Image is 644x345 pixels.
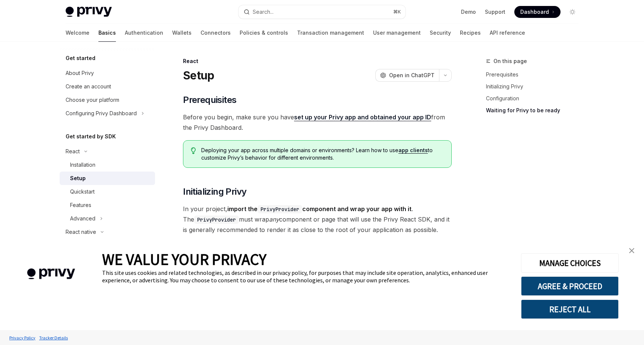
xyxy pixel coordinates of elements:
div: Advanced [70,214,95,223]
button: Open in ChatGPT [375,69,439,82]
h5: Get started by SDK [66,132,116,141]
span: ⌘ K [393,9,401,15]
img: close banner [629,248,634,253]
span: WE VALUE YOUR PRIVACY [102,250,266,269]
a: Wallets [172,24,192,42]
button: Advanced [60,212,155,225]
em: any [269,216,279,223]
a: Policies & controls [240,24,288,42]
a: close banner [624,243,639,258]
a: Installation [60,158,155,172]
span: Prerequisites [183,94,236,106]
a: set up your Privy app and obtained your app ID [294,113,431,121]
code: PrivyProvider [258,205,302,213]
button: Search...⌘K [239,5,405,19]
div: About Privy [66,69,94,78]
h1: Setup [183,69,214,82]
svg: Tip [191,147,196,154]
a: Tracker Details [37,331,70,344]
a: Quickstart [60,185,155,198]
span: Dashboard [520,8,549,16]
a: About Privy [60,66,155,80]
button: React native [60,225,155,239]
a: User management [373,24,421,42]
h5: Get started [66,54,95,63]
span: On this page [493,57,527,66]
a: Configuration [486,92,584,104]
span: Initializing Privy [183,186,246,198]
div: Installation [70,160,95,169]
a: Initializing Privy [486,81,584,92]
span: Deploying your app across multiple domains or environments? Learn how to use to customize Privy’s... [201,147,444,161]
a: Create an account [60,80,155,93]
div: Search... [253,7,274,16]
img: light logo [66,7,112,17]
a: Recipes [460,24,481,42]
button: REJECT ALL [521,299,619,319]
a: API reference [490,24,525,42]
div: Quickstart [70,187,95,196]
button: AGREE & PROCEED [521,276,619,296]
div: React native [66,228,96,236]
a: Security [430,24,451,42]
strong: import the component and wrap your app with it [227,205,411,213]
a: Authentication [125,24,163,42]
button: Configuring Privy Dashboard [60,107,155,120]
a: Waiting for Privy to be ready [486,104,584,116]
a: Prerequisites [486,69,584,81]
a: Setup [60,172,155,185]
a: Support [485,8,505,16]
a: app clients [398,147,428,154]
a: Welcome [66,24,89,42]
a: Basics [98,24,116,42]
a: Features [60,198,155,212]
a: Transaction management [297,24,364,42]
a: Demo [461,8,476,16]
div: Choose your platform [66,95,119,104]
a: Privacy Policy [7,331,37,344]
button: React [60,145,155,158]
span: In your project, . The must wrap component or page that will use the Privy React SDK, and it is g... [183,204,452,235]
div: Setup [70,174,86,183]
div: This site uses cookies and related technologies, as described in our privacy policy, for purposes... [102,269,510,284]
button: MANAGE CHOICES [521,253,619,273]
div: Create an account [66,82,111,91]
div: React [183,57,452,65]
img: company logo [11,258,91,290]
div: Features [70,201,91,210]
a: Connectors [201,24,231,42]
code: PrivyProvider [194,216,239,224]
div: Configuring Privy Dashboard [66,109,137,118]
button: Toggle dark mode [566,6,578,18]
span: Before you begin, make sure you have from the Privy Dashboard. [183,112,452,133]
span: Open in ChatGPT [389,72,435,79]
a: Choose your platform [60,93,155,107]
a: Dashboard [514,6,561,18]
div: React [66,147,80,156]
